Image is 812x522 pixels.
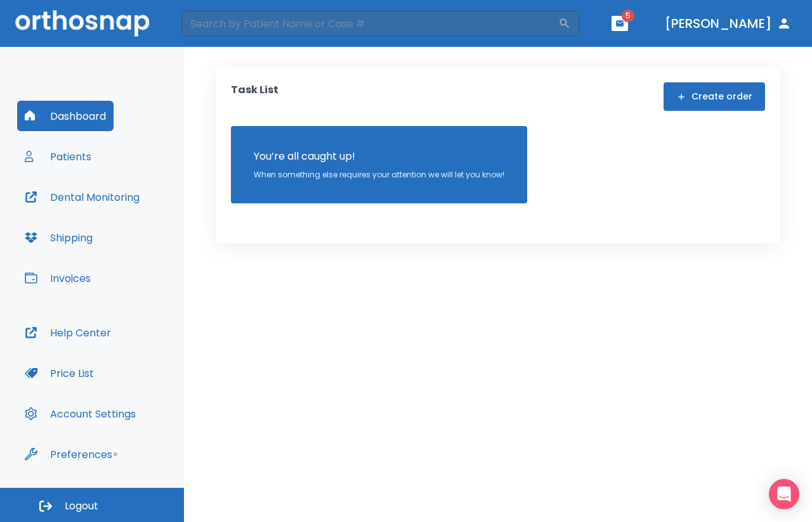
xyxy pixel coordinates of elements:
button: Create order [664,82,765,111]
button: Shipping [17,222,100,253]
p: When something else requires your attention we will let you know! [254,169,504,181]
button: Account Settings [17,398,143,429]
span: 5 [622,10,634,22]
button: [PERSON_NAME] [660,12,797,35]
button: Help Center [17,317,119,348]
img: Orthosnap [15,10,150,36]
input: Search by Patient Name or Case # [181,11,558,36]
button: Dental Monitoring [17,182,147,212]
p: Task List [231,82,278,111]
button: Patients [17,141,99,172]
p: You’re all caught up! [254,149,504,164]
button: Dashboard [17,101,114,131]
span: Logout [65,499,98,513]
button: Price List [17,358,101,388]
button: Invoices [17,263,98,293]
div: Tooltip anchor [110,449,121,460]
button: Preferences [17,439,120,469]
div: Open Intercom Messenger [769,479,799,509]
